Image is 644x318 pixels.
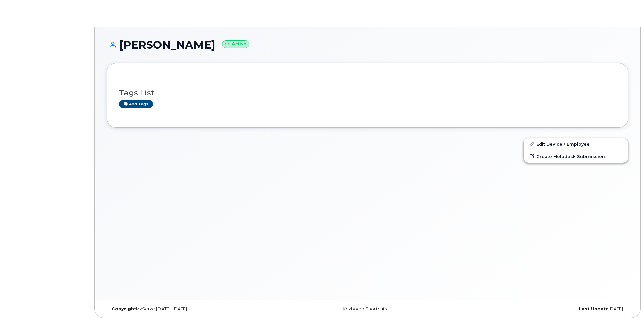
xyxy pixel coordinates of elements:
[112,306,136,311] strong: Copyright
[579,306,609,311] strong: Last Update
[454,306,628,312] div: [DATE]
[119,89,616,97] h3: Tags List
[343,306,387,311] a: Keyboard Shortcuts
[107,306,281,312] div: MyServe [DATE]–[DATE]
[524,138,628,150] a: Edit Device / Employee
[107,39,628,51] h1: [PERSON_NAME]
[524,150,628,163] a: Create Helpdesk Submission
[119,100,153,108] a: Add tags
[222,40,249,48] small: Active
